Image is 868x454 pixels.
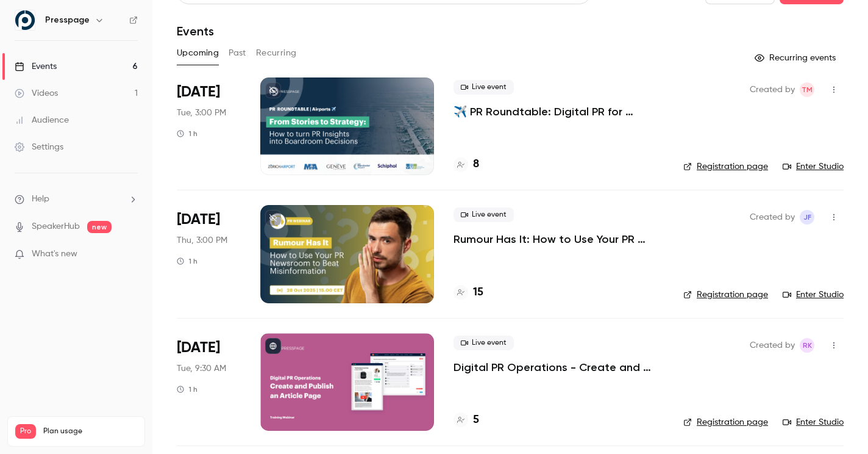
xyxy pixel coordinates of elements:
span: What's new [32,248,77,261]
a: 15 [454,284,483,301]
a: Registration page [683,416,768,428]
a: Enter Studio [783,289,844,301]
div: Settings [15,141,63,153]
div: Events [15,60,57,73]
button: Upcoming [177,43,219,63]
span: Teis Meijer [800,82,814,97]
h1: Events [177,24,214,38]
span: JF [803,210,811,225]
a: ✈️ PR Roundtable: Digital PR for Airports [454,104,664,119]
a: Enter Studio [783,160,844,173]
a: Rumour Has It: How to Use Your PR Newsroom to Beat Misinformation [454,232,664,247]
span: Live event [454,80,514,95]
span: Jesse Finn-Brown [800,210,814,225]
div: 1 h [177,129,197,139]
button: Recurring events [749,48,844,68]
li: help-dropdown-opener [15,193,138,206]
span: RK [803,338,812,353]
span: new [87,221,112,233]
h4: 15 [473,284,483,301]
span: Tue, 3:00 PM [177,107,226,119]
span: Created by [750,210,795,225]
div: Oct 30 Thu, 3:00 PM (Europe/Amsterdam) [177,205,241,303]
span: [DATE] [177,338,220,358]
a: 5 [454,412,479,428]
div: Nov 4 Tue, 9:30 AM (Europe/Amsterdam) [177,333,241,431]
a: Registration page [683,289,768,301]
span: Thu, 3:00 PM [177,234,227,247]
span: Tue, 9:30 AM [177,362,226,375]
a: Enter Studio [783,416,844,428]
a: Digital PR Operations - Create and Publish an Article Page [454,360,664,375]
span: [DATE] [177,82,220,102]
span: [DATE] [177,210,220,229]
span: Live event [454,207,514,222]
a: SpeakerHub [32,220,80,233]
div: Videos [15,87,58,99]
span: Plan usage [43,427,137,436]
span: Robin Kleine [800,338,814,353]
span: Help [32,193,49,206]
div: Audience [15,114,69,126]
div: 1 h [177,384,197,394]
div: Oct 21 Tue, 3:00 PM (Europe/Amsterdam) [177,77,241,175]
h6: Presspage [45,14,90,26]
button: Past [229,43,246,63]
span: Created by [750,338,795,353]
a: 8 [454,156,479,173]
span: Live event [454,336,514,350]
h4: 8 [473,156,479,173]
img: Presspage [15,10,35,30]
h4: 5 [473,412,479,428]
span: Created by [750,82,795,97]
a: Registration page [683,160,768,173]
span: Pro [15,424,36,439]
iframe: Noticeable Trigger [123,249,138,260]
div: 1 h [177,256,197,266]
span: TM [802,82,813,97]
button: Recurring [256,43,297,63]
